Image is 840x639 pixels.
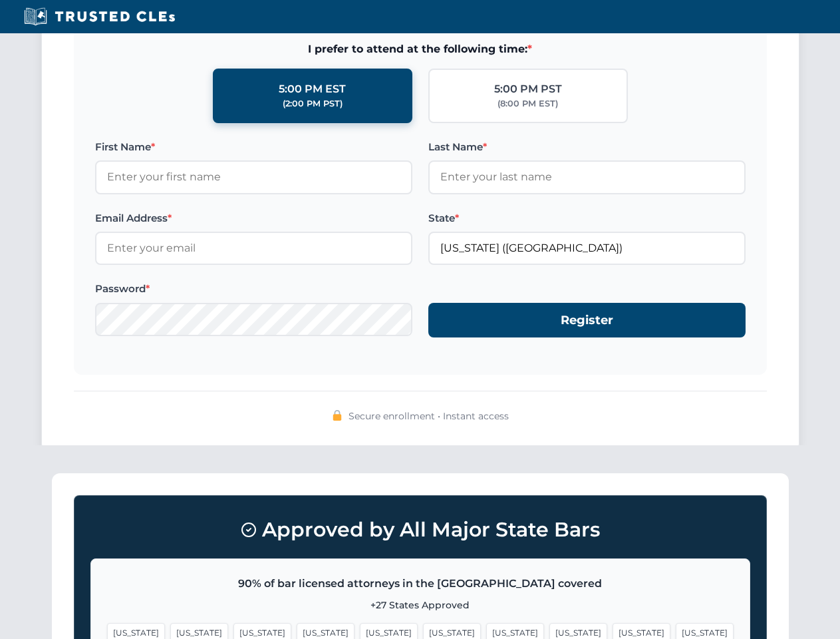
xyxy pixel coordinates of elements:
[428,232,746,265] input: Georgia (GA)
[95,281,412,297] label: Password
[95,160,412,194] input: Enter your first name
[428,160,746,194] input: Enter your last name
[95,232,412,265] input: Enter your email
[95,139,412,155] label: First Name
[428,210,746,226] label: State
[494,81,562,98] div: 5:00 PM PST
[107,575,734,592] p: 90% of bar licensed attorneys in the [GEOGRAPHIC_DATA] covered
[428,139,746,155] label: Last Name
[332,410,343,421] img: 🔒
[95,210,412,226] label: Email Address
[20,7,179,27] img: Trusted CLEs
[497,97,558,110] div: (8:00 PM EST)
[279,81,346,98] div: 5:00 PM EST
[283,97,343,110] div: (2:00 PM PST)
[349,409,509,423] span: Secure enrollment • Instant access
[90,512,750,548] h3: Approved by All Major State Bars
[95,41,746,58] span: I prefer to attend at the following time:
[428,303,746,338] button: Register
[107,598,734,612] p: +27 States Approved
